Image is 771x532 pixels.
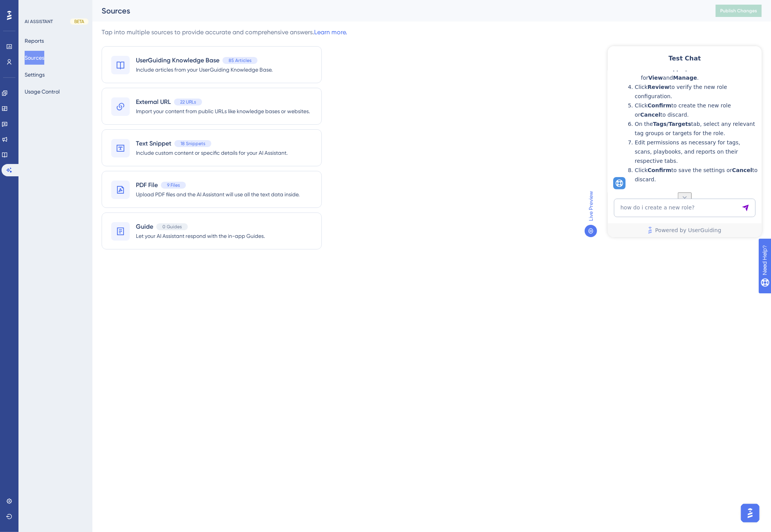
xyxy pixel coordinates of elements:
[136,56,219,65] span: UserGuiding Knowledge Base
[25,51,44,65] button: Sources
[181,141,205,147] span: 18 Snippets
[25,85,60,99] button: Usage Control
[136,231,265,241] span: Let your AI Assistant respond with the in-app Guides.
[716,5,762,17] button: Publish Changes
[136,107,310,116] span: Import your content from public URLs like knowledge bases or websites.
[25,34,44,48] button: Reports
[229,57,251,64] span: 85 Articles
[18,2,48,11] span: Need Help?
[314,28,347,36] a: Learn more.
[136,181,158,190] span: PDF File
[586,191,595,221] span: Live Preview
[136,139,171,148] span: Text Snippet
[167,182,180,188] span: 9 Files
[25,18,53,25] div: AI ASSISTANT
[25,68,45,82] button: Settings
[136,65,273,74] span: Include articles from your UserGuiding Knowledge Base.
[136,97,171,107] span: External URL
[720,8,757,14] span: Publish Changes
[136,190,299,199] span: Upload PDF files and the AI Assistant will use all the text data inside.
[162,224,182,230] span: 0 Guides
[180,99,196,105] span: 22 URLs
[136,222,153,231] span: Guide
[136,148,288,157] span: Include custom content or specific details for your AI Assistant.
[70,18,89,25] div: BETA
[739,502,762,525] iframe: UserGuiding AI Assistant Launcher
[608,46,762,237] iframe: UserGuiding AI Assistant
[102,28,347,37] div: Tap into multiple sources to provide accurate and comprehensive answers.
[102,5,696,16] div: Sources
